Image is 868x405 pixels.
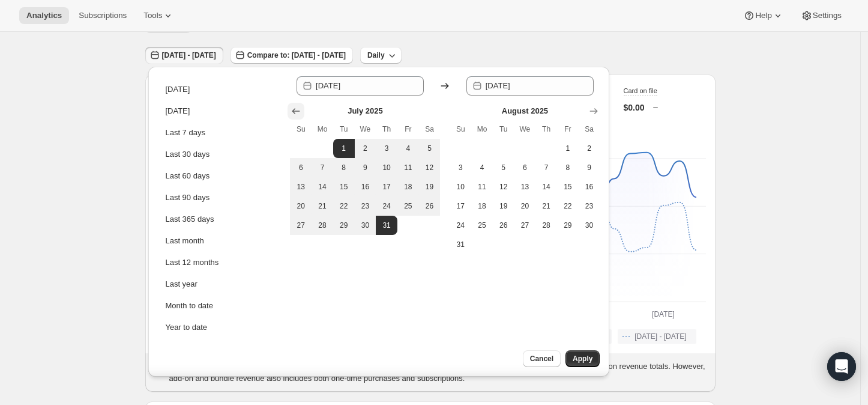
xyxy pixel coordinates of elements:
span: 19 [498,201,510,211]
th: Monday [312,120,333,139]
th: Thursday [376,120,397,139]
button: Friday August 29 2025 [557,216,579,235]
button: Thursday July 17 2025 [376,177,397,196]
button: Wednesday August 6 2025 [514,158,536,177]
button: Last 12 months [161,253,282,272]
button: Saturday July 19 2025 [419,177,441,196]
span: 3 [381,144,393,153]
button: Friday July 4 2025 [397,139,419,158]
span: Daily [367,50,385,60]
span: Su [295,124,307,134]
button: Saturday August 30 2025 [579,216,600,235]
span: 14 [540,182,552,192]
span: [DATE] - [DATE] [162,50,216,60]
span: Mo [476,124,488,134]
button: Wednesday July 30 2025 [355,216,376,235]
span: 29 [338,221,350,230]
span: Apply [573,354,592,364]
span: 21 [316,201,328,211]
div: Month to date [165,300,213,312]
span: 12 [424,163,436,172]
div: Last 60 days [165,170,209,182]
span: 5 [498,163,510,172]
button: Friday August 15 2025 [557,177,579,196]
button: Thursday July 24 2025 [376,196,397,216]
button: Last 365 days [161,210,282,229]
span: 27 [295,221,307,230]
span: Tu [498,124,510,134]
span: 4 [476,163,488,172]
button: Tuesday July 29 2025 [333,216,355,235]
span: 19 [424,182,436,192]
span: 28 [316,221,328,230]
span: 8 [562,163,574,172]
span: We [519,124,531,134]
span: 10 [454,182,466,192]
span: Fr [562,124,574,134]
span: Mo [316,124,328,134]
th: Sunday [450,120,471,139]
span: 21 [540,201,552,211]
span: Compare to: [DATE] - [DATE] [247,50,346,60]
div: Last year [165,278,197,290]
button: Tools [136,7,181,24]
button: Sunday August 24 2025 [450,216,471,235]
button: [DATE] [161,102,282,121]
span: Cancel [530,354,553,364]
button: Saturday August 9 2025 [579,158,600,177]
th: Monday [471,120,493,139]
button: Show previous month, June 2025 [288,103,304,120]
span: Th [540,124,552,134]
span: 17 [381,182,393,192]
span: 26 [424,201,436,211]
button: Monday July 14 2025 [312,177,333,196]
span: 1 [562,144,574,153]
span: 15 [338,182,350,192]
div: Last 90 days [165,192,209,204]
span: 31 [454,240,466,249]
button: Monday August 18 2025 [471,196,493,216]
button: Thursday July 3 2025 [376,139,397,158]
button: Monday August 11 2025 [471,177,493,196]
button: Tuesday August 26 2025 [493,216,514,235]
span: 30 [360,221,372,230]
button: [DATE] [161,80,282,99]
button: Monday August 4 2025 [471,158,493,177]
button: Saturday July 26 2025 [419,196,441,216]
text: [DATE] [652,310,675,318]
button: Sunday August 17 2025 [450,196,471,216]
button: Daily [360,47,402,64]
button: Friday July 25 2025 [397,196,419,216]
button: Tuesday July 22 2025 [333,196,355,216]
span: Su [454,124,466,134]
p: $0.00 [624,102,645,114]
button: Tuesday August 12 2025 [493,177,514,196]
button: Tuesday August 19 2025 [493,196,514,216]
span: [DATE] - [DATE] [634,332,686,341]
button: Settings [794,7,849,24]
span: 5 [424,144,436,153]
span: 3 [454,163,466,172]
span: 9 [360,163,372,172]
button: Wednesday August 27 2025 [514,216,536,235]
button: Show next month, September 2025 [585,103,602,120]
span: 24 [454,221,466,230]
button: Year to date [161,318,282,337]
button: Sunday July 27 2025 [290,216,312,235]
button: Analytics [19,7,69,24]
button: Last 30 days [161,145,282,164]
span: Fr [402,124,414,134]
button: Help [736,7,791,24]
button: Last 7 days [161,123,282,142]
button: Saturday July 12 2025 [419,158,441,177]
th: Friday [557,120,579,139]
button: Apply [565,350,600,367]
button: Saturday August 2 2025 [579,139,600,158]
th: Saturday [579,120,600,139]
span: Sa [424,124,436,134]
span: 24 [381,201,393,211]
div: Last 12 months [165,257,219,269]
button: Friday August 8 2025 [557,158,579,177]
button: Month to date [161,296,282,315]
button: Sunday July 6 2025 [290,158,312,177]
